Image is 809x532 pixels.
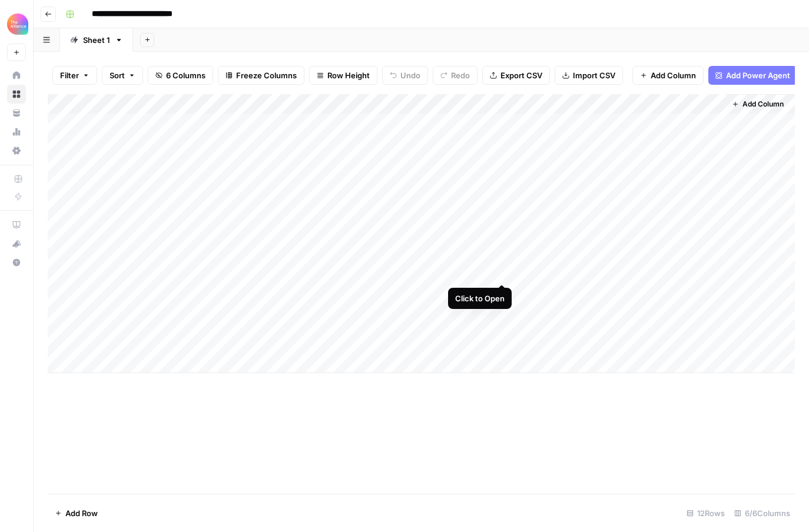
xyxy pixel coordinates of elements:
[8,235,25,252] div: What's new?
[52,66,97,85] button: Filter
[7,66,26,85] a: Home
[102,66,143,85] button: Sort
[7,122,26,141] a: Usage
[166,69,205,81] span: 6 Columns
[742,99,784,109] span: Add Column
[573,69,615,81] span: Import CSV
[682,504,730,523] div: 12 Rows
[7,215,26,234] a: AirOps Academy
[60,69,79,81] span: Filter
[455,292,505,304] div: Click to Open
[110,69,125,81] span: Sort
[7,85,26,104] a: Browse
[309,66,377,85] button: Row Height
[7,253,26,272] button: Help + Support
[500,69,542,81] span: Export CSV
[236,69,297,81] span: Freeze Columns
[7,9,26,39] button: Workspace: Alliance
[730,504,795,523] div: 6/6 Columns
[65,507,98,519] span: Add Row
[327,69,370,81] span: Row Height
[726,69,790,81] span: Add Power Agent
[60,28,133,52] a: Sheet 1
[218,66,304,85] button: Freeze Columns
[83,34,110,46] div: Sheet 1
[7,234,26,253] button: What's new?
[7,104,26,122] a: Your Data
[632,66,704,85] button: Add Column
[482,66,550,85] button: Export CSV
[148,66,213,85] button: 6 Columns
[382,66,428,85] button: Undo
[651,69,696,81] span: Add Column
[400,69,420,81] span: Undo
[555,66,623,85] button: Import CSV
[451,69,470,81] span: Redo
[727,97,788,112] button: Add Column
[708,66,797,85] button: Add Power Agent
[7,14,28,35] img: Alliance Logo
[7,141,26,160] a: Settings
[433,66,478,85] button: Redo
[48,504,105,523] button: Add Row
